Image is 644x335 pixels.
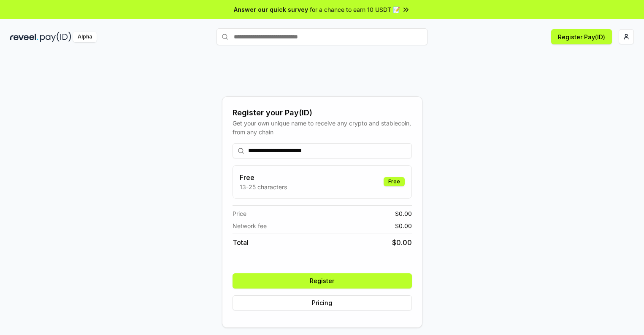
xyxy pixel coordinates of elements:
[240,172,287,182] h3: Free
[392,237,412,248] span: $ 0.00
[384,177,405,186] div: Free
[233,209,246,218] span: Price
[240,182,287,191] p: 13-25 characters
[233,237,249,248] span: Total
[551,29,612,44] button: Register Pay(ID)
[310,5,400,14] span: for a chance to earn 10 USDT 📝
[395,209,412,218] span: $ 0.00
[233,107,412,119] div: Register your Pay(ID)
[73,32,97,42] div: Alpha
[395,221,412,230] span: $ 0.00
[233,221,267,230] span: Network fee
[10,32,38,42] img: reveel_dark
[233,273,412,289] button: Register
[233,295,412,310] button: Pricing
[234,5,308,14] span: Answer our quick survey
[233,119,412,136] div: Get your own unique name to receive any crypto and stablecoin, from any chain
[40,32,71,42] img: pay_id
